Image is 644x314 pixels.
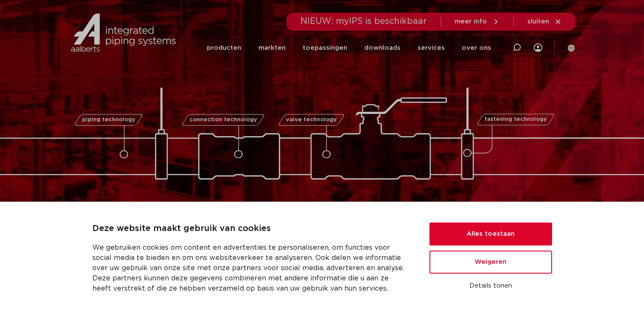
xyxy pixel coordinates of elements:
button: Weigeren [429,251,552,274]
span: piping technology [82,117,135,123]
p: Deze website maakt gebruik van cookies [92,222,409,236]
span: connection technology [189,117,257,123]
a: downloads [364,31,401,64]
span: NIEUW: myIPS is beschikbaar [301,17,427,26]
div: my IPS [534,38,542,57]
a: sluiten [527,18,562,26]
button: Alles toestaan [429,223,552,245]
span: fastening technology [484,117,547,123]
a: over ons [462,31,491,64]
nav: Menu [207,31,491,64]
a: meer info [455,18,500,26]
a: toepassingen [303,31,347,64]
span: meer info [455,18,487,25]
span: valve technology [286,117,337,123]
a: markten [258,31,286,64]
span: sluiten [527,18,549,25]
p: We gebruiken cookies om content en advertenties te personaliseren, om functies voor social media ... [92,243,409,294]
a: producten [207,31,241,64]
a: services [418,31,445,64]
button: Details tonen [429,279,552,293]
